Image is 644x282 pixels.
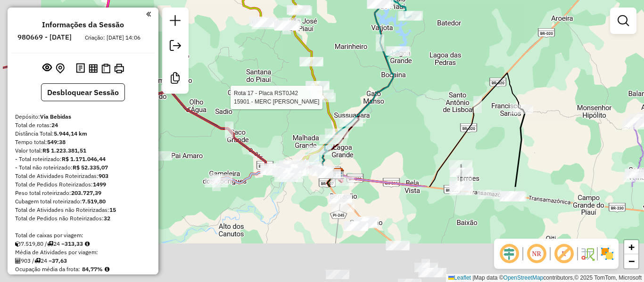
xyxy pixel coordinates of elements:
img: Exibir/Ocultar setores [600,246,615,261]
strong: 24 [51,121,58,129]
strong: 7.519,80 [82,198,106,205]
div: Total de Pedidos Roteirizados: [15,180,151,189]
span: Ocultar NR [525,242,548,265]
div: Média de Atividades por viagem: [15,248,151,257]
button: Exibir sessão original [41,61,54,76]
i: Total de rotas [47,241,53,247]
span: − [628,255,635,267]
strong: R$ 1.171.046,44 [62,155,106,162]
span: | [472,274,474,281]
i: Total de rotas [34,258,41,264]
div: Distância Total: [15,129,151,138]
a: OpenStreetMap [504,274,544,281]
strong: 903 [99,172,108,179]
a: Clique aqui para minimizar o painel [146,8,151,19]
div: Map data © contributors,© 2025 TomTom, Microsoft [446,274,644,282]
img: Fluxo de ruas [580,246,595,261]
div: Atividade não roteirizada - MERC MOURA [149,151,172,161]
a: Exibir filtros [614,11,633,30]
i: Cubagem total roteirizado [15,241,21,247]
em: Média calculada utilizando a maior ocupação (%Peso ou %Cubagem) de cada rota da sessão. Rotas cro... [105,266,109,272]
div: Tempo total: [15,138,151,146]
img: Via Bebidas [332,168,345,180]
button: Imprimir Rotas [112,62,126,75]
strong: 32 [104,215,110,222]
span: Ocultar deslocamento [498,242,520,265]
a: Criar modelo [166,69,185,90]
strong: 549:38 [47,138,66,145]
strong: 37,63 [52,257,67,264]
a: Nova sessão e pesquisa [166,11,185,32]
div: Total de Atividades Roteirizadas: [15,172,151,180]
div: Peso total roteirizado: [15,189,151,197]
span: Exibir rótulo [553,242,575,265]
strong: 313,33 [65,240,83,247]
strong: Via Bebidas [40,113,71,120]
strong: R$ 1.223.381,51 [42,147,86,154]
i: Meta Caixas/viagem: 296,00 Diferença: 17,32 [85,241,90,247]
strong: 5.944,14 km [54,130,87,137]
div: Depósito: [15,113,151,121]
div: Total de Atividades não Roteirizadas: [15,206,151,214]
span: + [628,241,635,253]
div: - Total não roteirizado: [15,163,151,172]
button: Centralizar mapa no depósito ou ponto de apoio [54,61,66,76]
h4: Informações da Sessão [42,20,124,29]
div: Total de caixas por viagem: [15,231,151,240]
a: Zoom out [624,254,638,268]
div: - Total roteirizado: [15,155,151,163]
button: Visualizar Romaneio [99,62,112,75]
div: Total de rotas: [15,121,151,129]
div: Total de Pedidos não Roteirizados: [15,214,151,223]
div: 7.519,80 / 24 = [15,240,151,248]
div: Valor total: [15,146,151,155]
button: Desbloquear Sessão [41,83,125,101]
a: Leaflet [448,274,471,281]
strong: 15 [109,206,116,213]
button: Logs desbloquear sessão [74,61,87,76]
div: 903 / 24 = [15,257,151,265]
strong: 1499 [93,181,106,188]
div: Criação: [DATE] 14:06 [81,33,144,42]
a: Exportar sessão [166,36,185,57]
button: Visualizar relatório de Roteirização [87,62,99,74]
a: Zoom in [624,240,638,254]
strong: 84,77% [82,266,103,273]
span: Ocupação média da frota: [15,266,80,273]
strong: R$ 52.335,07 [73,164,108,171]
i: Total de Atividades [15,258,21,264]
h6: 980669 - [DATE] [17,33,72,41]
div: Cubagem total roteirizado: [15,197,151,206]
strong: 203.727,39 [71,189,101,196]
